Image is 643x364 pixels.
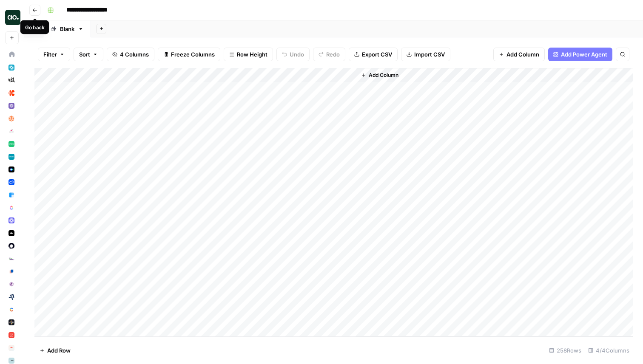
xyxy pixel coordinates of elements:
[9,90,14,96] img: jkhkcar56nid5uw4tq7euxnuco2o
[79,50,90,59] span: Sort
[326,50,340,59] span: Redo
[171,50,215,59] span: Freeze Columns
[585,344,633,357] div: 4/4 Columns
[5,7,19,28] button: Workspace: AirOps - AEO
[5,10,20,25] img: AirOps - AEO Logo
[9,268,14,274] img: glq0fklpdxbalhn7i6kvfbbvs11n
[9,116,14,121] img: hlg0wqi1id4i6sbxkcpd2tyblcaw
[276,48,310,61] button: Undo
[9,230,14,236] img: 0idox3onazaeuxox2jono9vm549w
[9,217,14,223] img: wev6amecshr6l48lvue5fy0bkco1
[9,256,14,262] img: k09s5utkby11dt6rxf2w9zgb46r0
[237,50,267,59] span: Row Height
[313,48,345,61] button: Redo
[158,48,220,61] button: Freeze Columns
[9,166,14,172] img: h6qlr8a97mop4asab8l5qtldq2wv
[43,50,57,59] span: Filter
[9,65,14,71] img: apu0vsiwfa15xu8z64806eursjsk
[401,48,450,61] button: Import CSV
[9,179,14,185] img: z4c86av58qw027qbtb91h24iuhub
[74,48,103,61] button: Sort
[9,154,14,160] img: 78cr82s63dt93a7yj2fue7fuqlci
[9,77,14,83] img: m87i3pytwzu9d7629hz0batfjj1p
[25,23,45,31] div: Go back
[369,71,398,79] span: Add Column
[9,319,14,325] img: azd67o9nw473vll9dbscvlvo9wsn
[9,141,14,147] img: mhv33baw7plipcpp00rsngv1nu95
[9,243,14,249] img: red1k5sizbc2zfjdzds8kz0ky0wq
[362,50,392,59] span: Export CSV
[546,344,585,357] div: 258 Rows
[60,25,74,33] div: Blank
[493,48,545,61] button: Add Column
[290,50,304,59] span: Undo
[9,192,14,198] img: fr92439b8i8d8kixz6owgxh362ib
[9,205,14,211] img: nyvnio03nchgsu99hj5luicuvesv
[5,48,19,61] a: Home
[9,332,14,338] img: hcm4s7ic2xq26rsmuray6dv1kquq
[47,346,71,355] span: Add Row
[414,50,445,59] span: Import CSV
[548,48,612,61] button: Add Power Agent
[120,50,149,59] span: 4 Columns
[9,128,14,134] img: gddfodh0ack4ddcgj10xzwv4nyos
[224,48,273,61] button: Row Height
[38,48,70,61] button: Filter
[349,48,398,61] button: Export CSV
[107,48,154,61] button: 4 Columns
[9,358,14,364] img: 6os5al305rae5m5hhkke1ziqya7s
[9,345,14,351] img: l4muj0jjfg7df9oj5fg31blri2em
[506,50,539,59] span: Add Column
[9,103,14,109] img: rkye1xl29jr3pw1t320t03wecljb
[9,307,14,313] img: 2ud796hvc3gw7qwjscn75txc5abr
[9,281,14,287] img: xf6b4g7v9n1cfco8wpzm78dqnb6e
[34,344,76,357] button: Add Row
[358,70,402,81] button: Add Column
[43,20,91,37] a: Blank
[561,50,607,59] span: Add Power Agent
[9,294,14,300] img: kaevn8smg0ztd3bicv5o6c24vmo8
